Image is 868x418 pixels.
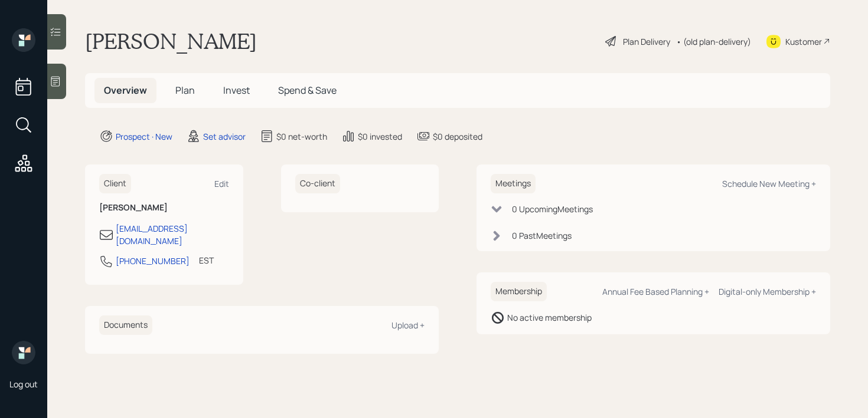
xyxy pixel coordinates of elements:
[358,130,402,143] div: $0 invested
[116,255,190,267] div: [PHONE_NUMBER]
[116,222,229,247] div: [EMAIL_ADDRESS][DOMAIN_NAME]
[391,320,425,331] div: Upload +
[99,203,229,213] h6: [PERSON_NAME]
[722,178,816,189] div: Schedule New Meeting +
[507,311,592,324] div: No active membership
[491,282,547,301] h6: Membership
[719,286,816,297] div: Digital-only Membership +
[214,178,229,189] div: Edit
[223,84,250,97] span: Invest
[104,84,147,97] span: Overview
[623,35,670,48] div: Plan Delivery
[199,254,214,266] div: EST
[276,130,327,143] div: $0 net-worth
[491,174,536,193] h6: Meetings
[99,174,131,193] h6: Client
[85,28,257,54] h1: [PERSON_NAME]
[676,35,751,48] div: • (old plan-delivery)
[512,229,572,242] div: 0 Past Meeting s
[175,84,195,97] span: Plan
[116,130,172,143] div: Prospect · New
[278,84,337,97] span: Spend & Save
[203,130,246,143] div: Set advisor
[12,341,35,364] img: retirable_logo.png
[602,286,709,297] div: Annual Fee Based Planning +
[295,174,340,193] h6: Co-client
[512,203,593,215] div: 0 Upcoming Meeting s
[433,130,482,143] div: $0 deposited
[785,35,822,48] div: Kustomer
[9,378,38,390] div: Log out
[99,315,152,335] h6: Documents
